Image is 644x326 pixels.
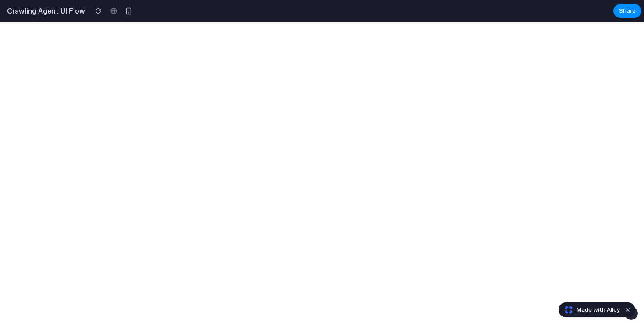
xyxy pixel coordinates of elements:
[559,305,621,314] a: Made with Alloy
[4,6,85,16] h2: Crawling Agent UI Flow
[623,305,633,315] button: Dismiss watermark
[613,4,641,18] button: Share
[577,305,620,314] span: Made with Alloy
[619,7,636,15] span: Share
